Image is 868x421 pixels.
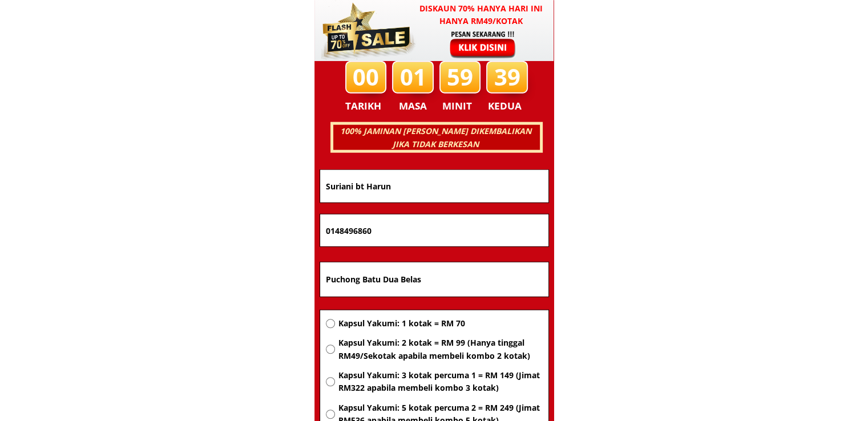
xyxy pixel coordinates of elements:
[338,369,542,395] span: Kapsul Yakumi: 3 kotak percuma 1 = RM 149 (Jimat RM322 apabila membeli kombo 3 kotak)
[323,170,546,203] input: Nama penuh
[394,98,433,114] h3: MASA
[409,2,554,28] h3: Diskaun 70% hanya hari ini hanya RM49/kotak
[442,98,477,114] h3: MINIT
[323,262,546,297] input: Alamat
[488,98,525,114] h3: KEDUA
[332,125,539,151] h3: 100% JAMINAN [PERSON_NAME] DIKEMBALIKAN JIKA TIDAK BERKESAN
[338,317,542,330] span: Kapsul Yakumi: 1 kotak = RM 70
[323,214,546,246] input: Nombor Telefon Bimbit
[345,98,393,114] h3: TARIKH
[338,337,542,362] span: Kapsul Yakumi: 2 kotak = RM 99 (Hanya tinggal RM49/Sekotak apabila membeli kombo 2 kotak)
